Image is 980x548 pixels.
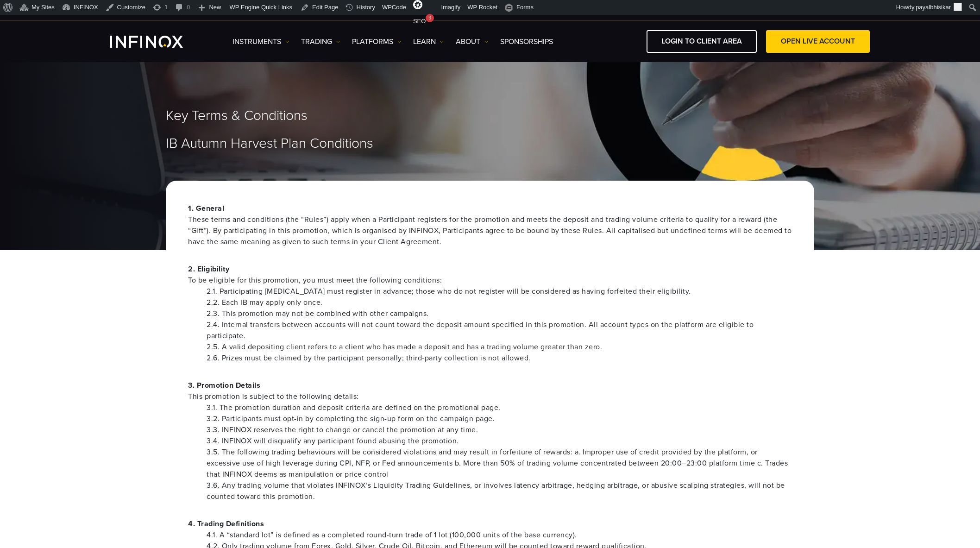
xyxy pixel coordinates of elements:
li: 2.2. Each IB may apply only once. [207,297,792,308]
a: PLATFORMS [352,36,402,47]
li: 2.1. Participating [MEDICAL_DATA] must register in advance; those who do not register will be con... [207,286,792,297]
li: 2.5. A valid depositing client refers to a client who has made a deposit and has a trading volume... [207,341,792,353]
span: Key Terms & Conditions [166,107,308,125]
a: ABOUT [456,36,489,47]
li: 3.4. INFINOX will disqualify any participant found abusing the promotion. [207,435,792,447]
h1: IB Autumn Harvest Plan Conditions [166,136,814,151]
li: 2.4. Internal transfers between accounts will not count toward the deposit amount specified in th... [207,319,792,341]
span: payalbhisikar [916,4,951,11]
p: 2. Eligibility [188,264,792,286]
li: 2.3. This promotion may not be combined with other campaigns. [207,308,792,319]
li: 3.3. INFINOX reserves the right to change or cancel the promotion at any time. [207,424,792,435]
span: This promotion is subject to the following details: [188,391,792,402]
span: SEO [413,18,426,25]
li: 3.2. Participants must opt-in by completing the sign-up form on the campaign page. [207,413,792,424]
span: To be eligible for this promotion, you must meet the following conditions: [188,275,792,286]
p: 3. Promotion Details [188,380,792,402]
li: 3.6. Any trading volume that violates INFINOX’s Liquidity Trading Guidelines, or involves latency... [207,480,792,502]
div: 9 [426,14,434,22]
a: INFINOX Logo [110,36,205,48]
span: These terms and conditions (the “Rules”) apply when a Participant registers for the promotion and... [188,214,792,247]
a: Learn [413,36,444,47]
li: 2.6. Prizes must be claimed by the participant personally; third-party collection is not allowed. [207,353,792,364]
p: 1. General [188,203,792,247]
li: 3.5. The following trading behaviours will be considered violations and may result in forfeiture ... [207,447,792,480]
p: 4. Trading Definitions [188,518,792,529]
a: SPONSORSHIPS [500,36,553,47]
a: TRADING [301,36,340,47]
a: Instruments [232,36,289,47]
a: LOGIN TO CLIENT AREA [647,30,757,53]
li: 3.1. The promotion duration and deposit criteria are defined on the promotional page. [207,402,792,413]
li: 4.1. A “standard lot” is defined as a completed round-turn trade of 1 lot (100,000 units of the b... [207,529,792,541]
a: OPEN LIVE ACCOUNT [766,30,870,53]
